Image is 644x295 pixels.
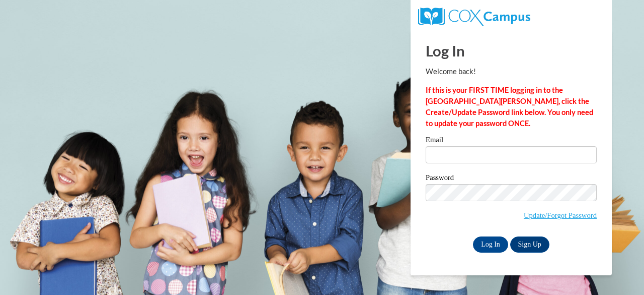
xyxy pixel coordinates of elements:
[418,12,530,20] a: COX Campus
[473,237,508,253] input: Log In
[426,40,597,61] h1: Log In
[426,136,597,146] label: Email
[426,86,593,128] strong: If this is your FIRST TIME logging in to the [GEOGRAPHIC_DATA][PERSON_NAME], click the Create/Upd...
[426,66,597,77] p: Welcome back!
[418,8,530,26] img: COX Campus
[510,237,549,253] a: Sign Up
[426,174,597,184] label: Password
[524,211,597,219] a: Update/Forgot Password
